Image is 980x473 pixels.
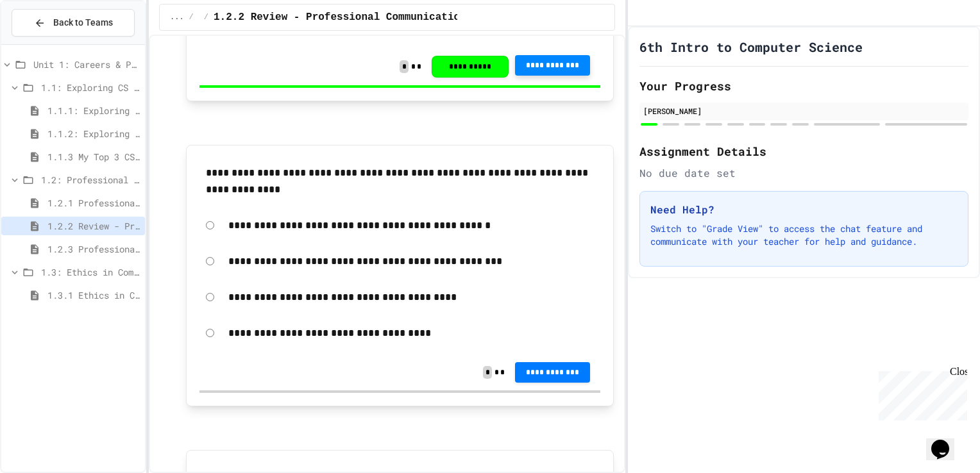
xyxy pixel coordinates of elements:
h2: Assignment Details [639,142,968,160]
div: [PERSON_NAME] [643,105,965,117]
span: Back to Teams [53,16,113,29]
h2: Your Progress [639,77,968,95]
span: 1.1: Exploring CS Careers [41,81,140,94]
span: 1.1.1: Exploring CS Careers [47,104,140,117]
div: No due date set [639,165,968,181]
iframe: chat widget [874,366,967,420]
span: 1.2.2 Review - Professional Communication [47,219,140,233]
span: 1.1.3 My Top 3 CS Careers! [47,150,140,163]
span: Unit 1: Careers & Professionalism [33,58,140,71]
button: Back to Teams [12,9,135,37]
div: Chat with us now!Close [5,5,89,81]
span: 1.2.1 Professional Communication [47,196,140,210]
iframe: chat widget [926,422,967,460]
span: 1.2.2 Review - Professional Communication [214,10,466,25]
span: 1.2: Professional Communication [41,173,140,187]
span: / [204,12,208,22]
span: 1.1.2: Exploring CS Careers - Review [47,127,140,140]
span: 1.3.1 Ethics in Computer Science [47,288,140,302]
h3: Need Help? [650,202,958,217]
span: / [189,12,194,22]
p: Switch to "Grade View" to access the chat feature and communicate with your teacher for help and ... [650,222,958,248]
span: 1.3: Ethics in Computing [41,265,140,279]
span: ... [170,12,184,22]
h1: 6th Intro to Computer Science [639,38,863,56]
span: 1.2.3 Professional Communication Challenge [47,242,140,256]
